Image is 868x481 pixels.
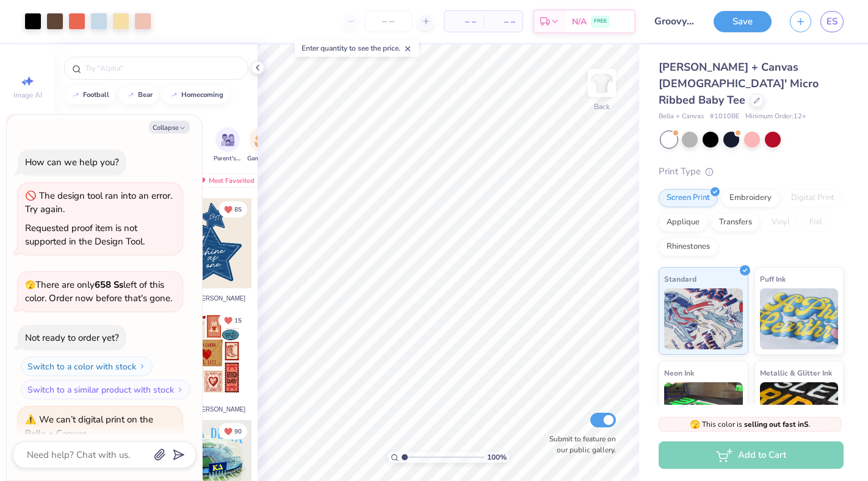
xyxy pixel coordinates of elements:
span: Puff Ink [760,273,786,285]
div: Applique [659,213,707,232]
strong: 658 Ss [95,279,123,291]
button: football [64,86,115,104]
div: Transfers [711,213,760,232]
span: Standard [664,273,696,285]
input: Try "Alpha" [84,62,241,74]
div: Print Types [153,113,189,124]
span: Metallic & Glitter Ink [760,366,832,379]
div: Screen Print [659,189,718,207]
button: Collapse [149,121,190,134]
img: Switch to a color with stock [139,363,146,370]
img: Standard [664,288,743,349]
div: Print Type [659,165,844,179]
img: trend_line.gif [169,91,179,99]
span: 100 % [487,452,507,463]
div: Not ready to order yet? [25,332,119,344]
div: We can’t digital print on the Bella + Canvas [DEMOGRAPHIC_DATA]' Micro Ribbed Baby Tee. Please ma... [25,413,170,480]
img: trend_line.gif [126,91,136,99]
span: – – [491,15,515,28]
span: Game Day [247,154,275,163]
strong: selling out fast in S [744,419,809,429]
div: Back [594,101,610,112]
div: The design tool ran into an error. Try again. [25,190,172,216]
img: Switch to a similar product with stock [176,386,184,393]
div: Enter quantity to see the price. [295,40,419,57]
div: Orgs [67,113,83,124]
span: 🫣 [690,419,700,430]
img: Puff Ink [760,288,839,349]
div: Digital Print [783,189,842,207]
button: Save [714,11,772,32]
span: 🫣 [25,279,35,291]
span: – – [452,15,476,28]
div: Embroidery [722,189,779,207]
span: ES [826,15,837,29]
label: Submit to feature on our public gallery. [543,433,616,455]
span: This color is . [690,419,811,430]
button: homecoming [162,86,229,104]
span: Bella + Canvas [659,112,704,122]
button: Switch to a similar product with stock [21,380,190,399]
span: Image AI [13,90,42,100]
div: football [83,91,109,98]
div: Most Favorited [191,173,260,188]
div: filter for Parent's Weekend [214,127,242,163]
div: Styles [123,113,143,124]
div: homecoming [181,91,223,98]
input: Untitled Design [645,9,704,34]
div: Foil [801,213,830,232]
img: trend_line.gif [71,91,81,99]
span: Neon Ink [664,366,694,379]
img: Neon Ink [664,382,743,443]
button: filter button [247,127,275,163]
div: How can we help you? [25,156,119,168]
img: Metallic & Glitter Ink [760,382,839,443]
div: filter for Game Day [247,127,275,163]
input: – – [364,10,412,32]
button: filter button [214,127,242,163]
button: bear [119,86,158,104]
span: Minimum Order: 12 + [745,112,806,122]
img: Back [590,71,614,95]
div: Events [92,113,114,124]
a: ES [820,11,844,32]
span: Fav by [PERSON_NAME] [178,405,245,414]
div: Vinyl [764,213,798,232]
span: Parent's Weekend [214,154,242,163]
img: Parent's Weekend Image [221,133,235,147]
div: Requested proof item is not supported in the Design Tool. [25,222,145,248]
span: FREE [594,17,607,26]
div: Rhinestones [659,238,718,256]
button: Switch to a color with stock [21,357,153,376]
span: Fav by [PERSON_NAME] [178,294,245,303]
span: N/A [572,15,587,28]
span: # 1010BE [710,112,739,122]
span: [PERSON_NAME] + Canvas [DEMOGRAPHIC_DATA]' Micro Ribbed Baby Tee [659,60,819,107]
span: There are only left of this color. Order now before that's gone. [25,279,172,305]
div: bear [138,91,153,98]
img: Game Day Image [255,133,269,147]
